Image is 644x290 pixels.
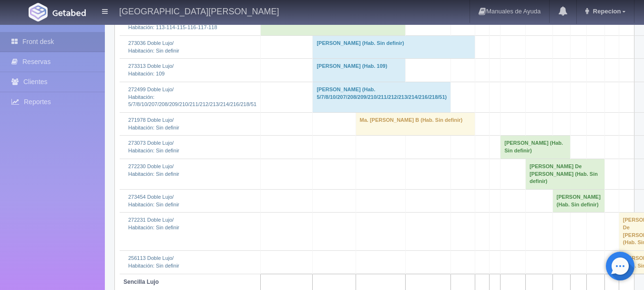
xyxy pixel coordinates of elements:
a: 272499 Doble Lujo/Habitación: 5/7/8/10/207/208/209/210/211/212/213/214/216/218/51 [128,86,256,107]
a: 271978 Doble Lujo/Habitación: Sin definir [128,117,179,130]
span: Repecion [591,8,621,15]
img: Getabed [29,3,48,21]
td: [PERSON_NAME] (Hab. Sin definir) [501,136,571,159]
a: 272231 Doble Lujo/Habitación: Sin definir [128,217,179,230]
img: Getabed [52,9,86,16]
td: [PERSON_NAME] (Hab. Sin definir) [313,36,475,59]
a: 256113 Doble Lujo/Habitación: Sin definir [128,255,179,269]
a: 273313 Doble Lujo/Habitación: 109 [128,63,174,76]
a: 273073 Doble Lujo/Habitación: Sin definir [128,140,179,153]
td: [PERSON_NAME] (Hab. Sin definir) [552,189,604,212]
a: 273454 Doble Lujo/Habitación: Sin definir [128,194,179,207]
h4: [GEOGRAPHIC_DATA][PERSON_NAME] [119,5,279,17]
a: 272230 Doble Lujo/Habitación: Sin definir [128,163,179,177]
td: [PERSON_NAME] (Hab. 5/7/8/10/207/208/209/210/211/212/213/214/216/218/51) [313,82,451,112]
a: 273036 Doble Lujo/Habitación: Sin definir [128,40,179,54]
b: Sencilla Lujo [123,279,159,285]
td: [PERSON_NAME] (Hab. 109) [313,59,406,82]
td: Ma. [PERSON_NAME] B (Hab. Sin definir) [356,112,475,135]
td: [PERSON_NAME] De [PERSON_NAME] (Hab. Sin definir) [525,159,604,189]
